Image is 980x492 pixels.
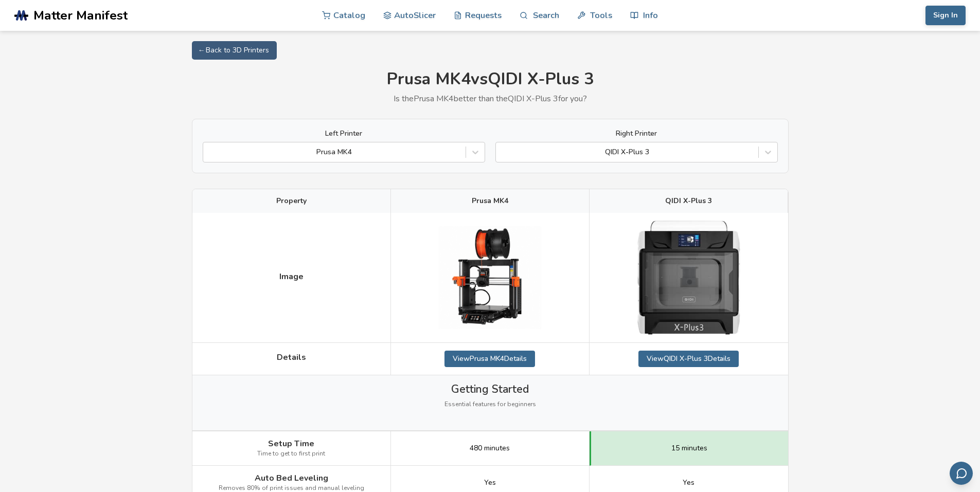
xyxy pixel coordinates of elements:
[472,197,508,205] span: Prusa MK4
[33,8,128,23] span: Matter Manifest
[438,226,541,329] img: Prusa MK4
[444,351,535,367] a: ViewPrusa MK4Details
[470,444,510,452] span: 480 minutes
[665,197,712,205] span: QIDI X-Plus 3
[925,6,966,25] button: Sign In
[208,148,210,156] input: Prusa MK4
[501,148,503,156] input: QIDI X-Plus 3
[257,450,325,458] span: Time to get to first print
[637,221,740,334] img: QIDI X-Plus 3
[671,444,707,452] span: 15 minutes
[277,353,306,362] span: Details
[495,130,778,138] label: Right Printer
[638,351,739,367] a: ViewQIDI X-Plus 3Details
[683,479,694,487] span: Yes
[192,70,789,89] h1: Prusa MK4 vs QIDI X-Plus 3
[219,485,364,492] span: Removes 80% of print issues and manual leveling
[950,462,973,485] button: Send feedback via email
[279,272,304,281] span: Image
[255,473,328,483] span: Auto Bed Leveling
[192,41,277,60] a: ← Back to 3D Printers
[276,197,307,205] span: Property
[444,401,536,408] span: Essential features for beginners
[268,439,314,448] span: Setup Time
[484,479,496,487] span: Yes
[203,130,485,138] label: Left Printer
[451,383,529,395] span: Getting Started
[192,94,789,103] p: Is the Prusa MK4 better than the QIDI X-Plus 3 for you?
